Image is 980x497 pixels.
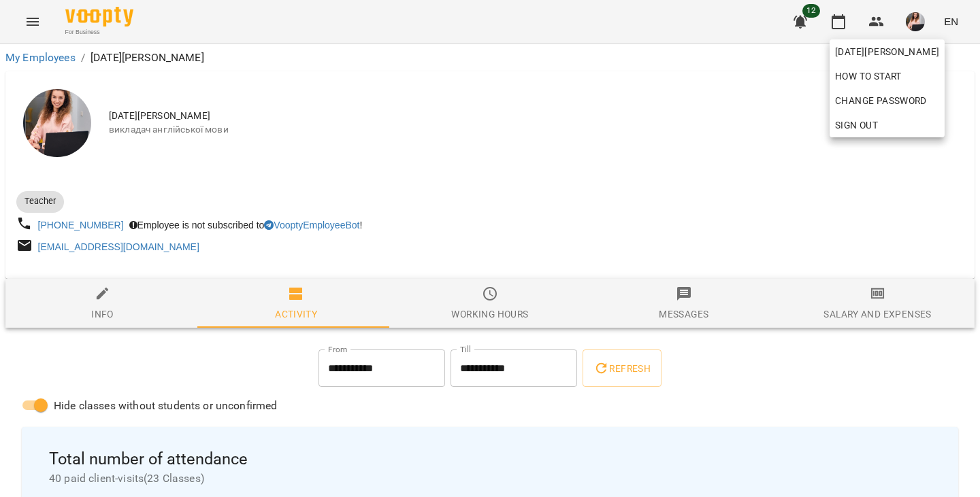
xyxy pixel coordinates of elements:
[835,117,878,133] span: Sign Out
[830,64,907,88] a: How to start
[835,44,939,60] span: [DATE][PERSON_NAME]
[835,68,902,84] span: How to start
[835,92,939,109] span: Change Password
[830,113,945,137] button: Sign Out
[830,88,945,113] a: Change Password
[830,39,945,64] a: [DATE][PERSON_NAME]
